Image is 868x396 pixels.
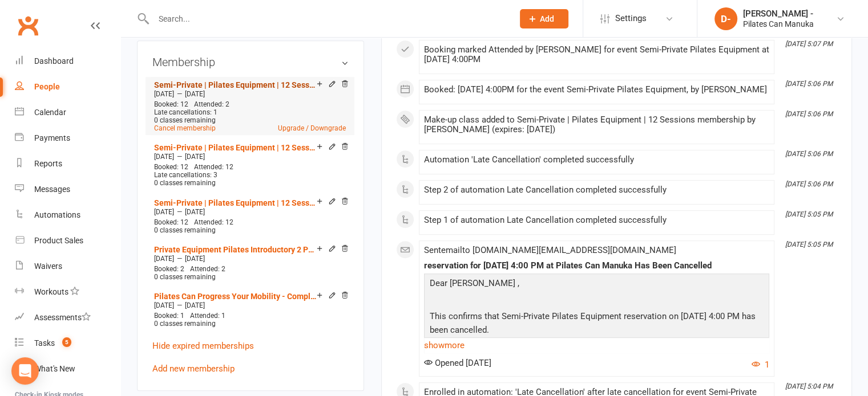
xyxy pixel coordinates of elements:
[154,153,174,161] span: [DATE]
[185,153,205,161] span: [DATE]
[154,245,317,254] a: Private Equipment Pilates Introductory 2 Pack (T1)
[194,218,233,226] span: Attended: 12
[151,301,349,310] div: —
[154,80,317,89] a: Semi-Private | Pilates Equipment | 12 Sessions
[15,356,120,382] a: What's New
[154,143,317,152] a: Semi-Private | Pilates Equipment | 12 Sessions
[785,210,833,218] i: [DATE] 5:05 PM
[424,85,769,95] div: Booked: [DATE] 4:00PM for the event Semi-Private Pilates Equipment, by [PERSON_NAME]
[151,89,349,99] div: —
[154,108,346,116] div: Late cancellations: 1
[424,185,769,195] div: Step 2 of automation Late Cancellation completed successfully
[785,382,833,390] i: [DATE] 5:04 PM
[15,177,120,202] a: Messages
[615,6,647,31] span: Settings
[154,226,216,234] span: 0 classes remaining
[154,208,174,216] span: [DATE]
[154,301,174,309] span: [DATE]
[194,100,229,108] span: Attended: 2
[34,210,80,219] div: Automations
[151,207,349,217] div: —
[154,163,188,171] span: Booked: 12
[34,338,55,348] div: Tasks
[427,309,766,340] p: This confirms that Semi-Private Pilates Equipment reservation on [DATE] 4:00 PM has been cancelled.
[424,115,769,134] div: Make-up class added to Semi-Private | Pilates Equipment | 12 Sessions membership by [PERSON_NAME]...
[152,364,235,374] a: Add new membership
[34,108,66,117] div: Calendar
[150,11,505,27] input: Search...
[15,74,120,100] a: People
[34,287,68,296] div: Workouts
[152,56,349,68] h3: Membership
[190,265,225,273] span: Attended: 2
[62,337,71,347] span: 5
[154,100,188,108] span: Booked: 12
[185,255,205,263] span: [DATE]
[154,312,184,320] span: Booked: 1
[34,313,91,322] div: Assessments
[154,292,317,301] a: Pilates Can Progress Your Mobility - Complete Assessment
[785,40,833,48] i: [DATE] 5:07 PM
[154,218,188,226] span: Booked: 12
[34,364,75,373] div: What's New
[154,198,317,207] a: Semi-Private | Pilates Equipment | 12 Sessions
[15,151,120,177] a: Reports
[278,124,346,132] a: Upgrade / Downgrade
[185,90,205,98] span: [DATE]
[34,56,74,66] div: Dashboard
[154,265,184,273] span: Booked: 2
[34,133,70,142] div: Payments
[427,276,766,293] p: Dear [PERSON_NAME] ,
[194,163,233,171] span: Attended: 12
[154,171,346,179] div: Late cancellations: 3
[15,279,120,305] a: Workouts
[185,208,205,216] span: [DATE]
[785,240,833,248] i: [DATE] 5:05 PM
[15,202,120,228] a: Automations
[424,358,491,368] span: Opened [DATE]
[15,125,120,151] a: Payments
[154,273,216,281] span: 0 classes remaining
[154,116,216,124] span: 0 classes remaining
[520,9,568,28] button: Add
[15,305,120,330] a: Assessments
[11,357,39,385] div: Open Intercom Messenger
[15,254,120,279] a: Waivers
[424,337,769,353] a: show more
[34,159,62,168] div: Reports
[424,215,769,225] div: Step 1 of automation Late Cancellation completed successfully
[152,341,254,351] a: Hide expired memberships
[154,255,174,263] span: [DATE]
[154,90,174,98] span: [DATE]
[785,80,833,88] i: [DATE] 5:06 PM
[34,185,70,194] div: Messages
[151,254,349,263] div: —
[190,312,225,320] span: Attended: 1
[151,152,349,161] div: —
[15,330,120,356] a: Tasks 5
[15,48,120,74] a: Dashboard
[785,110,833,118] i: [DATE] 5:06 PM
[34,82,60,91] div: People
[424,45,769,64] div: Booking marked Attended by [PERSON_NAME] for event Semi-Private Pilates Equipment at [DATE] 4:00PM
[743,9,814,19] div: [PERSON_NAME] -
[743,19,814,29] div: Pilates Can Manuka
[424,245,676,255] span: Sent email to [DOMAIN_NAME][EMAIL_ADDRESS][DOMAIN_NAME]
[714,7,737,30] div: D-
[185,301,205,309] span: [DATE]
[15,228,120,254] a: Product Sales
[424,261,769,271] div: reservation for [DATE] 4:00 PM at Pilates Can Manuka Has Been Cancelled
[154,179,216,187] span: 0 classes remaining
[34,262,62,271] div: Waivers
[34,236,83,245] div: Product Sales
[785,180,833,188] i: [DATE] 5:06 PM
[752,358,769,371] button: 1
[154,124,216,132] a: Cancel membership
[424,155,769,165] div: Automation 'Late Cancellation' completed successfully
[15,100,120,125] a: Calendar
[14,11,42,40] a: Clubworx
[540,14,554,23] span: Add
[154,320,216,328] span: 0 classes remaining
[785,150,833,158] i: [DATE] 5:06 PM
